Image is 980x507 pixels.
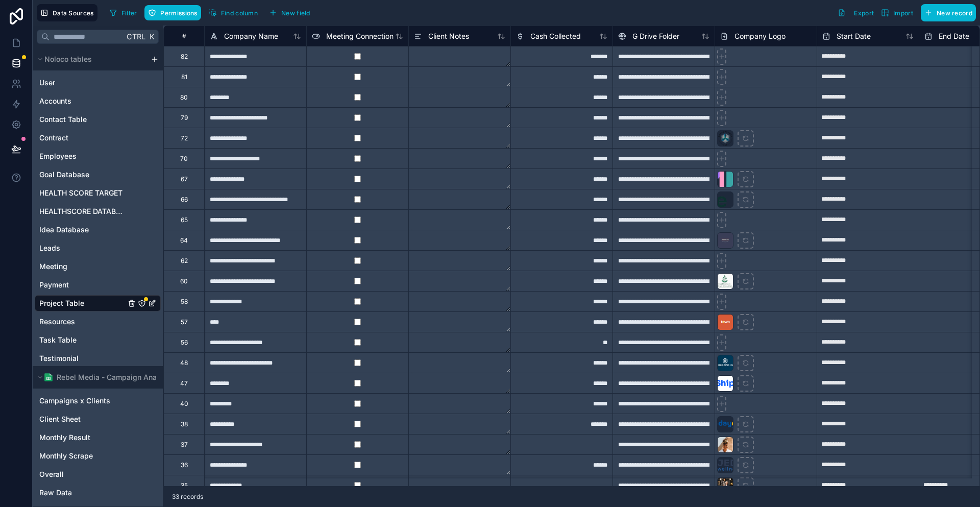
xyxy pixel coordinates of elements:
[921,4,976,21] button: New record
[148,33,155,40] span: K
[181,53,188,61] div: 82
[221,9,258,17] span: Find column
[172,493,203,501] span: 33 records
[917,4,976,21] a: New record
[160,9,197,17] span: Permissions
[106,5,141,20] button: Filter
[180,359,188,367] div: 48
[181,175,188,183] div: 67
[181,114,188,122] div: 79
[181,257,188,265] div: 62
[265,5,314,20] button: New field
[428,31,469,41] span: Client Notes
[181,481,188,490] div: 35
[181,298,188,306] div: 58
[326,31,394,41] span: Meeting Connection
[530,31,581,41] span: Cash Collected
[180,93,188,102] div: 80
[121,9,137,17] span: Filter
[893,9,913,17] span: Import
[53,9,94,17] span: Data Sources
[734,31,786,41] span: Company Logo
[834,4,877,21] button: Export
[837,31,871,41] span: Start Date
[181,461,188,469] div: 36
[181,196,188,204] div: 66
[877,4,917,21] button: Import
[171,32,197,40] div: #
[144,5,201,20] button: Permissions
[181,73,187,81] div: 81
[854,9,874,17] span: Export
[180,277,188,285] div: 60
[181,216,188,224] div: 65
[180,379,188,388] div: 47
[180,236,188,245] div: 64
[180,155,188,163] div: 70
[281,9,310,17] span: New field
[37,4,97,21] button: Data Sources
[181,318,188,326] div: 57
[632,31,679,41] span: G Drive Folder
[181,134,188,142] div: 72
[937,9,972,17] span: New record
[224,31,278,41] span: Company Name
[181,441,188,449] div: 37
[181,339,188,347] div: 56
[205,5,261,20] button: Find column
[126,30,146,43] span: Ctrl
[181,420,188,428] div: 38
[939,31,969,41] span: End Date
[180,400,188,408] div: 40
[144,5,205,20] a: Permissions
